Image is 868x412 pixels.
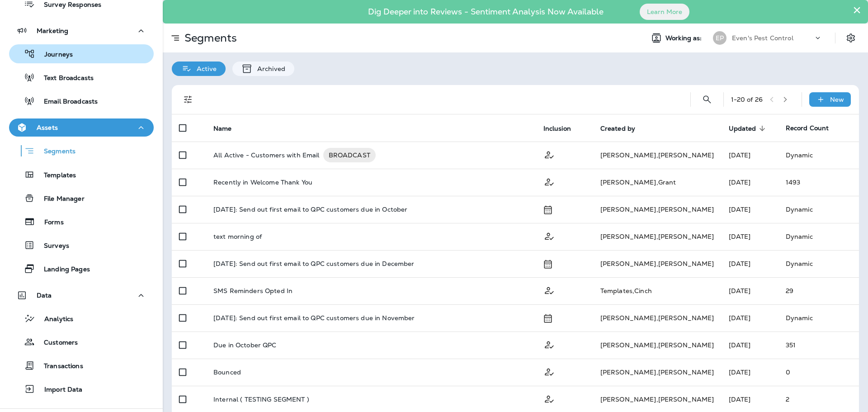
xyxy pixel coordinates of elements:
[593,196,722,223] td: [PERSON_NAME] , [PERSON_NAME]
[543,313,552,322] span: Schedule
[722,304,778,331] td: [DATE]
[35,242,69,251] p: Surveys
[600,125,635,133] span: Created by
[593,223,722,250] td: [PERSON_NAME] , [PERSON_NAME]
[213,148,320,162] p: All Active - Customers with Email
[9,259,154,278] button: Landing Pages
[213,314,415,322] p: [DATE]: Send out first email to QPC customers due in November
[593,277,722,304] td: Templates , Cinch
[213,287,292,294] p: SMS Reminders Opted In
[9,286,154,304] button: Data
[35,339,78,347] p: Customers
[778,304,859,331] td: Dynamic
[543,124,583,133] span: Inclusion
[9,141,154,161] button: Segments
[593,359,722,386] td: [PERSON_NAME] , [PERSON_NAME]
[729,125,756,133] span: Updated
[722,359,778,386] td: [DATE]
[786,124,829,132] span: Record Count
[9,44,154,63] button: Journeys
[778,277,859,304] td: 29
[778,196,859,223] td: Dynamic
[35,386,83,394] p: Import Data
[543,125,571,133] span: Inclusion
[665,34,704,42] span: Working as:
[722,169,778,196] td: [DATE]
[9,189,154,208] button: File Manager
[181,31,237,45] p: Segments
[37,292,52,299] p: Data
[593,169,722,196] td: [PERSON_NAME] , Grant
[192,65,217,72] p: Active
[9,91,154,110] button: Email Broadcasts
[543,340,555,348] span: Customer Only
[9,165,154,184] button: Templates
[543,367,555,375] span: Customer Only
[543,150,555,158] span: Customer Only
[722,250,778,277] td: [DATE]
[543,205,552,213] span: Schedule
[342,10,630,13] p: Dig Deeper into Reviews - Sentiment Analysis Now Available
[35,315,73,324] p: Analytics
[778,250,859,277] td: Dynamic
[593,331,722,359] td: [PERSON_NAME] , [PERSON_NAME]
[213,124,244,133] span: Name
[731,96,763,103] div: 1 - 20 of 26
[722,277,778,304] td: [DATE]
[323,151,376,160] span: BROADCAST
[698,90,716,109] button: Search Segments
[843,30,859,46] button: Settings
[640,4,689,20] button: Learn More
[179,90,197,109] button: Filters
[729,124,768,133] span: Updated
[35,265,90,274] p: Landing Pages
[778,142,859,169] td: Dynamic
[713,31,726,45] div: EP
[593,250,722,277] td: [PERSON_NAME] , [PERSON_NAME]
[213,179,312,186] p: Recently in Welcome Thank You
[9,309,154,328] button: Analytics
[323,148,376,162] div: BROADCAST
[9,22,154,40] button: Marketing
[830,96,844,103] p: New
[543,177,555,185] span: Customer Only
[593,304,722,331] td: [PERSON_NAME] , [PERSON_NAME]
[600,124,647,133] span: Created by
[35,218,64,227] p: Forms
[9,236,154,255] button: Surveys
[543,394,555,403] span: Customer Only
[778,359,859,386] td: 0
[9,379,154,398] button: Import Data
[722,142,778,169] td: [DATE]
[9,332,154,351] button: Customers
[732,34,793,42] p: Even's Pest Control
[853,3,861,17] button: Close
[593,142,722,169] td: [PERSON_NAME] , [PERSON_NAME]
[35,51,73,59] p: Journeys
[722,196,778,223] td: [DATE]
[213,369,241,376] p: Bounced
[213,233,262,240] p: text morning of
[213,206,407,213] p: [DATE]: Send out first email to QPC customers due in October
[35,362,83,371] p: Transactions
[722,223,778,250] td: [DATE]
[543,259,552,267] span: Schedule
[543,232,555,240] span: Customer Only
[37,27,68,34] p: Marketing
[35,195,85,204] p: File Manager
[35,98,98,106] p: Email Broadcasts
[543,286,555,294] span: Customer Only
[253,65,285,72] p: Archived
[35,74,94,83] p: Text Broadcasts
[35,171,76,180] p: Templates
[213,125,232,133] span: Name
[37,124,58,131] p: Assets
[9,212,154,231] button: Forms
[213,341,277,349] p: Due in October QPC
[213,260,415,267] p: [DATE]: Send out first email to QPC customers due in December
[778,223,859,250] td: Dynamic
[9,356,154,375] button: Transactions
[778,331,859,359] td: 351
[35,147,75,156] p: Segments
[9,118,154,137] button: Assets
